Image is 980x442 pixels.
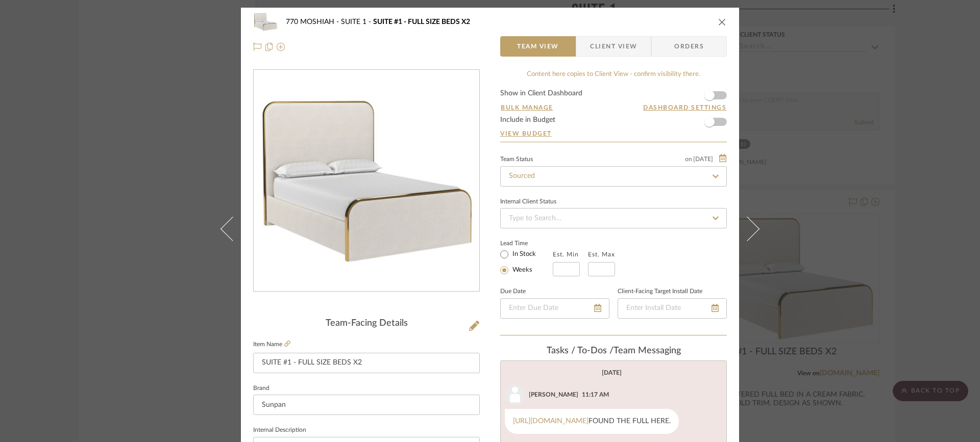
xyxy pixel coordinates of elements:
[254,96,479,266] div: 0
[618,289,702,294] label: Client-Facing Target Install Date
[500,208,727,228] input: Type to Search…
[500,199,556,204] div: Internal Client Status
[643,103,727,112] button: Dashboard Settings
[718,17,727,27] button: close
[253,395,480,415] input: Enter Brand
[500,166,727,187] input: Type to Search…
[253,318,480,329] div: Team-Facing Details
[663,36,715,57] span: Orders
[685,156,692,162] span: on
[500,239,553,248] label: Lead Time
[500,289,526,294] label: Due Date
[500,248,553,276] mat-radio-group: Select item type
[253,12,278,32] img: cabd12ad-8829-4e33-b860-824b8c2c6ed2_48x40.jpg
[590,36,637,57] span: Client View
[510,266,532,275] label: Weeks
[602,369,622,376] div: [DATE]
[582,390,609,399] div: 11:17 AM
[500,69,727,80] div: Content here copies to Client View - confirm visibility there.
[510,250,536,259] label: In Stock
[253,353,480,373] input: Enter Item Name
[373,18,470,25] span: SUITE #1 - FULL SIZE BEDS X2
[253,386,269,391] label: Brand
[253,340,290,349] label: Item Name
[529,390,578,399] div: [PERSON_NAME]
[286,18,341,25] span: 770 MOSHIAH
[500,129,727,138] a: View Budget
[500,103,554,112] button: Bulk Manage
[692,155,714,163] span: [DATE]
[588,251,615,258] label: Est. Max
[517,36,559,57] span: Team View
[500,157,533,162] div: Team Status
[341,18,373,25] span: SUITE 1
[547,346,614,355] span: Tasks / To-Dos /
[618,298,727,319] input: Enter Install Date
[500,346,727,357] div: team Messaging
[254,96,479,266] img: cabd12ad-8829-4e33-b860-824b8c2c6ed2_436x436.jpg
[505,384,525,405] img: user_avatar.png
[500,298,609,319] input: Enter Due Date
[553,251,579,258] label: Est. Min
[253,428,306,433] label: Internal Description
[513,418,589,425] a: [URL][DOMAIN_NAME]
[505,409,679,434] div: FOUND THE FULL HERE.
